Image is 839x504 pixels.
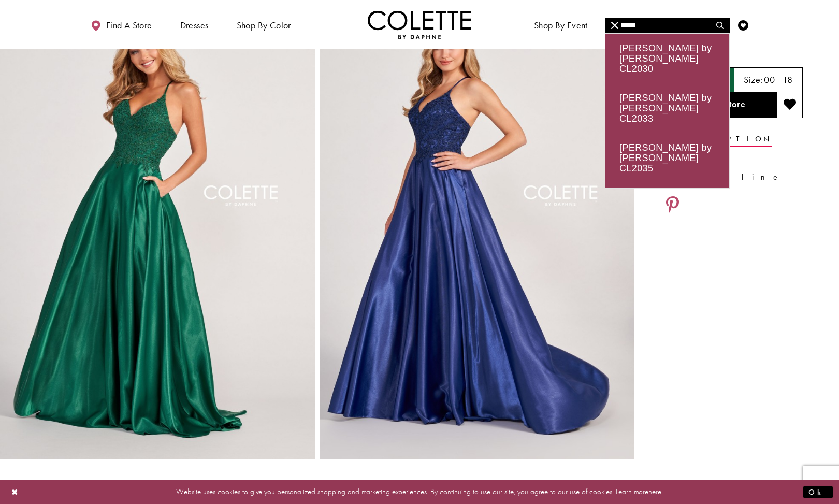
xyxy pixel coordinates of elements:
span: Dresses [180,20,209,31]
button: Close Dialog [6,483,24,501]
a: here [648,486,661,497]
div: [PERSON_NAME] by [PERSON_NAME] CL2030 [605,34,729,83]
img: Colette by Daphne [368,10,471,39]
div: Search form [605,18,730,33]
button: Close Search [605,18,625,33]
span: Find a store [106,20,152,31]
button: Add to wishlist [777,92,803,118]
span: Size: [744,74,762,85]
a: Meet the designer [613,10,690,39]
a: Visit Home Page [368,10,471,39]
span: Shop By Event [531,10,590,39]
h5: 00 - 18 [764,75,792,85]
p: Website uses cookies to give you personalized shopping and marketing experiences. By continuing t... [75,485,764,499]
a: Find a store [88,10,154,39]
div: [PERSON_NAME] by [PERSON_NAME] CL2037 [605,183,729,233]
div: [PERSON_NAME] by [PERSON_NAME] CL2035 [605,133,729,183]
a: Share using Pinterest - Opens in new tab [666,196,679,215]
span: Shop By Event [534,20,588,31]
div: Satin A-line [666,171,803,183]
button: Submit Search [710,18,730,33]
a: Toggle search [713,10,728,39]
div: [PERSON_NAME] by [PERSON_NAME] CL2033 [605,83,729,133]
span: Shop by color [237,20,291,31]
input: Search [605,18,730,33]
button: Submit Dialog [803,485,833,498]
span: Shop by color [234,10,294,39]
span: Dresses [178,10,211,39]
a: Check Wishlist [735,10,751,39]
